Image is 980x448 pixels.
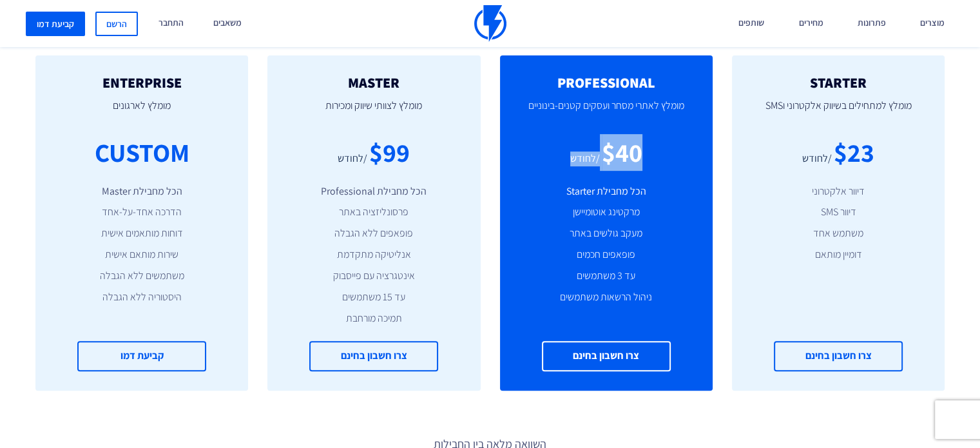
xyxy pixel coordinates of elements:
[95,134,189,171] div: CUSTOM
[751,205,925,220] li: דיוור SMS
[287,184,461,199] li: הכל מחבילת Professional
[77,341,206,371] a: קביעת דמו
[287,311,461,326] li: תמיכה מורחבת
[55,290,229,305] li: היסטוריה ללא הגבלה
[519,75,693,90] h2: PROFESSIONAL
[751,90,925,134] p: מומלץ למתחילים בשיווק אלקטרוני וSMS
[95,12,138,36] a: הרשם
[338,151,367,166] div: /לחודש
[55,248,229,262] li: שירות מותאם אישית
[287,226,461,241] li: פופאפים ללא הגבלה
[369,134,410,171] div: $99
[570,151,600,166] div: /לחודש
[519,90,693,134] p: מומלץ לאתרי מסחר ועסקים קטנים-בינוניים
[287,248,461,262] li: אנליטיקה מתקדמת
[834,134,874,171] div: $23
[542,341,671,371] a: צרו חשבון בחינם
[751,248,925,262] li: דומיין מותאם
[774,341,903,371] a: צרו חשבון בחינם
[751,226,925,241] li: משתמש אחד
[751,75,925,90] h2: STARTER
[802,151,832,166] div: /לחודש
[55,226,229,241] li: דוחות מותאמים אישית
[55,205,229,220] li: הדרכה אחד-על-אחד
[519,269,693,284] li: עד 3 משתמשים
[287,269,461,284] li: אינטגרציה עם פייסבוק
[751,184,925,199] li: דיוור אלקטרוני
[287,205,461,220] li: פרסונליזציה באתר
[287,75,461,90] h2: MASTER
[519,226,693,241] li: מעקב גולשים באתר
[519,248,693,262] li: פופאפים חכמים
[519,184,693,199] li: הכל מחבילת Starter
[55,269,229,284] li: משתמשים ללא הגבלה
[287,90,461,134] p: מומלץ לצוותי שיווק ומכירות
[287,290,461,305] li: עד 15 משתמשים
[55,75,229,90] h2: ENTERPRISE
[519,205,693,220] li: מרקטינג אוטומיישן
[55,90,229,134] p: מומלץ לארגונים
[55,184,229,199] li: הכל מחבילת Master
[26,12,85,36] a: קביעת דמו
[309,341,438,371] a: צרו חשבון בחינם
[519,290,693,305] li: ניהול הרשאות משתמשים
[602,134,642,171] div: $40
